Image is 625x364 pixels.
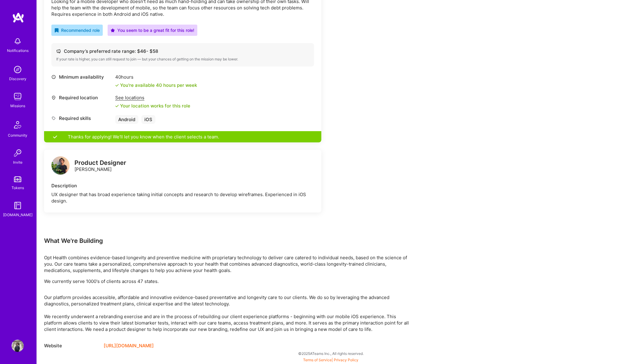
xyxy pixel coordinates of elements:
i: icon Cash [56,49,61,53]
img: discovery [12,63,24,76]
a: [URL][DOMAIN_NAME] [104,342,154,349]
i: icon Check [115,83,119,87]
div: UX designer that has broad experience taking initial concepts and research to develop wireframes.... [51,191,314,204]
div: If your rate is higher, you can still request to join — but your chances of getting on the missio... [56,57,309,62]
i: icon PurpleStar [111,28,115,32]
div: Required location [51,94,112,101]
div: 40 hours [115,74,197,80]
img: Invite [12,147,24,159]
img: Community [10,117,25,132]
div: Company’s preferred rate range: $ 46 - $ 58 [56,48,309,54]
img: logo [12,12,24,23]
div: Recommended role [54,27,100,33]
img: teamwork [12,90,24,103]
img: bell [12,35,24,47]
p: Our platform provides accessible, affordable and innovative evidence-based preventative and longe... [44,294,409,332]
div: See locations [115,94,190,101]
i: icon Location [51,95,56,100]
div: [PERSON_NAME] [74,160,126,172]
a: Privacy Policy [334,358,358,362]
div: Minimum availability [51,74,112,80]
i: icon Clock [51,75,56,79]
a: logo [51,156,70,176]
div: Website [44,342,99,349]
div: Discovery [9,76,26,82]
img: tokens [14,176,21,182]
div: Tokens [12,185,24,191]
p: We currently serve 1000's of clients across 47 states. [44,278,409,284]
span: | [303,358,358,362]
a: Terms of Service [303,358,332,362]
div: Product Designer [74,160,126,166]
div: Required skills [51,115,112,121]
div: Invite [13,159,22,165]
div: Description [51,182,314,189]
div: Android [115,115,138,124]
a: User Avatar [10,340,25,352]
div: What We're Building [44,237,409,245]
div: Missions [10,103,25,109]
div: Thanks for applying! We'll let you know when the client selects a team. [44,131,321,142]
img: User Avatar [12,340,24,352]
i: icon RecommendedBadge [54,28,59,32]
div: [DOMAIN_NAME] [3,212,33,218]
i: icon Check [115,104,119,108]
img: guide book [12,199,24,212]
div: You seem to be a great fit for this role! [111,27,194,33]
div: Your location works for this role [115,103,190,109]
div: Notifications [7,47,29,54]
div: Community [8,132,27,138]
div: © 2025 ATeams Inc., All rights reserved. [36,346,625,361]
div: You're available 40 hours per week [115,82,197,88]
p: Opt Health combines evidence-based longevity and preventive medicine with proprietary technology ... [44,254,409,274]
i: icon Tag [51,116,56,121]
img: logo [51,156,70,175]
div: iOS [141,115,155,124]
